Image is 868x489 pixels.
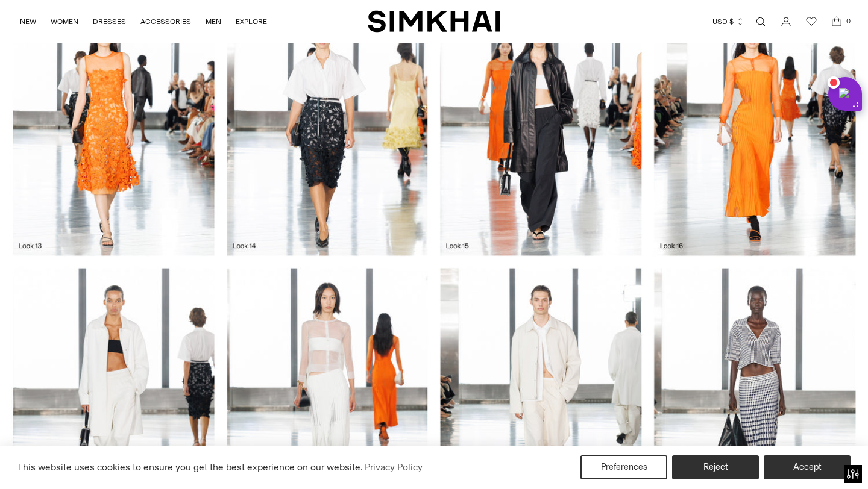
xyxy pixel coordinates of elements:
[749,10,773,34] a: Open search modal
[17,461,363,473] span: This website uses cookies to ensure you get the best experience on our website.
[843,16,854,26] span: 0
[93,8,126,35] a: DRESSES
[10,443,121,479] iframe: Sign Up via Text for Offers
[672,455,759,479] button: Reject
[764,455,851,479] button: Accept
[140,8,191,35] a: ACCESSORIES
[712,8,744,35] button: USD $
[799,10,823,34] a: Wishlist
[774,10,798,34] a: Go to the account page
[363,458,424,476] a: Privacy Policy (opens in a new tab)
[51,8,78,35] a: WOMEN
[368,10,500,33] a: SIMKHAI
[825,10,849,34] a: Open cart modal
[206,8,221,35] a: MEN
[580,455,667,479] button: Preferences
[236,8,267,35] a: EXPLORE
[20,8,36,35] a: NEW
